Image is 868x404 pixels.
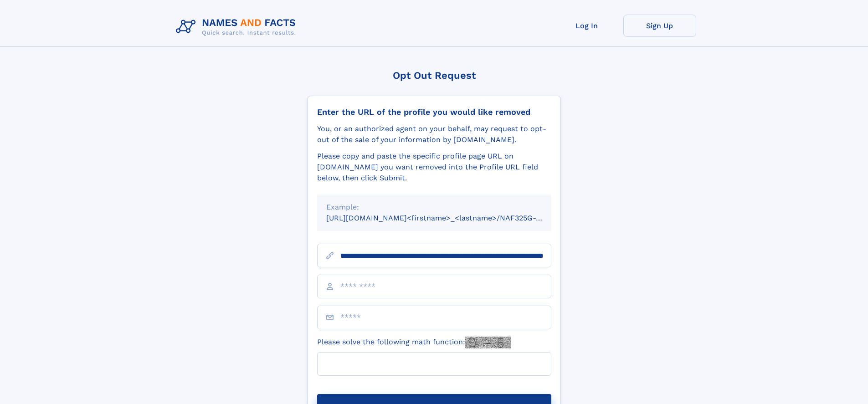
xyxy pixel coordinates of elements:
[317,123,551,145] div: You, or an authorized agent on your behalf, may request to opt-out of the sale of your informatio...
[623,15,696,37] a: Sign Up
[326,202,542,213] div: Example:
[172,15,303,39] img: Logo Names and Facts
[317,107,551,117] div: Enter the URL of the profile you would like removed
[317,151,551,184] div: Please copy and paste the specific profile page URL on [DOMAIN_NAME] you want removed into the Pr...
[317,337,511,348] label: Please solve the following math function:
[550,15,623,37] a: Log In
[326,214,569,222] small: [URL][DOMAIN_NAME]<firstname>_<lastname>/NAF325G-xxxxxxxx
[308,70,561,81] div: Opt Out Request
